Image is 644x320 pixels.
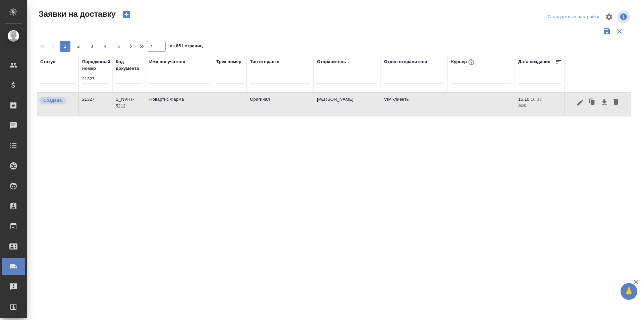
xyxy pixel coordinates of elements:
span: 2 [73,43,84,50]
button: При выборе курьера статус заявки автоматически поменяется на «Принята» [467,58,476,66]
button: 5 [113,41,124,52]
div: Статус [40,58,55,65]
button: Сбросить фильтры [613,25,626,38]
button: Создать [118,9,135,20]
div: Отдел отправителя [384,58,427,65]
p: 10:33 [531,97,542,102]
div: Курьер [451,58,476,66]
td: [PERSON_NAME] [314,93,381,116]
div: Новая заявка, еще не передана в работу [39,96,75,105]
button: Сохранить фильтры [600,25,613,38]
div: Трек номер [216,58,241,65]
button: Клонировать [586,96,599,109]
p: Создана [43,97,62,104]
span: 🙏 [623,284,635,299]
p: 2025 [518,103,562,109]
div: Код документа [116,58,143,72]
button: Редактировать [575,96,586,109]
button: 3 [87,41,97,52]
td: Оригинал [247,93,314,116]
button: 4 [100,41,111,52]
div: Порядковый номер [82,58,110,72]
td: S_NVRT-5212 [112,93,146,116]
span: из 851 страниц [170,42,203,52]
td: VIP клиенты [381,93,448,116]
button: 2 [73,41,84,52]
div: Тип отправки [250,58,279,65]
p: 15.10, [518,97,531,102]
span: 5 [113,43,124,50]
td: 21327 [79,93,112,116]
div: Отправитель [317,58,346,65]
span: 4 [100,43,111,50]
td: Новартис Фарма [146,93,213,116]
div: Имя получателя [149,58,185,65]
span: Заявки на доставку [37,9,116,19]
button: Удалить [610,96,622,109]
div: Дата создания [518,58,550,65]
button: 🙏 [621,283,637,300]
button: Скачать [599,96,610,109]
div: split button [546,12,601,22]
span: 3 [87,43,97,50]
